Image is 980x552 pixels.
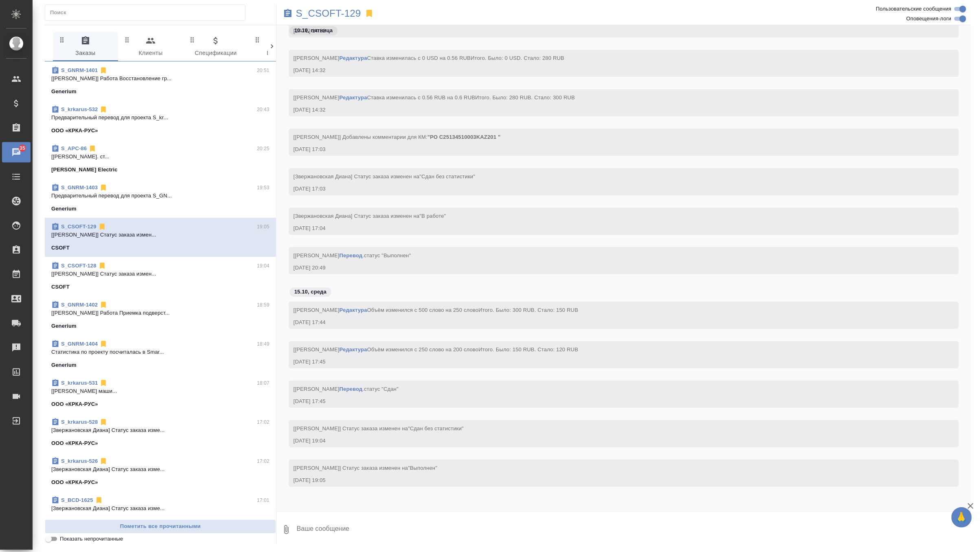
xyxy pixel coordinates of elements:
div: S_APC-8620:25[[PERSON_NAME]. ст...[PERSON_NAME] Electric [45,140,276,179]
div: S_CSOFT-12819:04[[PERSON_NAME]] Статус заказа измен...CSOFT [45,257,276,296]
a: Редактура [340,346,367,353]
span: Клиенты [123,36,178,58]
span: "Сдан без статистики" [419,173,475,180]
svg: Отписаться [99,184,107,192]
div: [DATE] 17:03 [294,145,930,153]
p: 17:02 [257,457,270,465]
p: ООО «КРКА-РУС» [51,439,98,447]
a: S_GNRM-1401 [61,67,98,73]
a: Редактура [340,55,367,61]
svg: Зажми и перетащи, чтобы поменять порядок вкладок [58,36,66,44]
svg: Отписаться [99,301,107,309]
p: [[PERSON_NAME]. ст... [51,153,270,161]
p: 20:25 [257,145,270,153]
div: [DATE] 19:04 [294,437,930,445]
div: [DATE] 17:44 [294,318,930,326]
a: S_GNRM-1402 [61,302,98,308]
span: [[PERSON_NAME] . [294,386,399,392]
svg: Отписаться [98,223,106,231]
p: 19:53 [257,184,270,192]
span: Заказы [58,36,113,58]
p: [[PERSON_NAME] маши... [51,387,270,395]
p: 20:43 [257,105,270,114]
span: Итого. Было: 150 RUB. Стало: 120 RUB [478,346,578,353]
svg: Отписаться [88,145,96,153]
p: Предварительный перевод для проекта S_kr... [51,114,270,122]
svg: Отписаться [98,262,106,270]
a: Редактура [340,94,367,101]
div: [DATE] 14:32 [294,66,930,74]
p: ООО «КРКА-РУС» [51,478,98,486]
p: CSOFT [51,244,70,252]
p: [Звержановская Диана] Статус заказа изме... [51,426,270,434]
p: Generium [51,205,77,213]
span: "Сдан без статистики" [408,425,464,432]
p: [[PERSON_NAME]] Статус заказа измен... [51,270,270,278]
p: [[PERSON_NAME]] Работа Приемка подверст... [51,309,270,317]
p: [[PERSON_NAME]] Статус заказа измен... [51,231,270,239]
span: статус "Сдан" [364,386,399,392]
div: S_GNRM-140418:49Cтатистика по проекту посчиталась в Smar...Generium [45,335,276,374]
p: ООО «КРКА-РУС» [51,400,98,408]
div: S_GNRM-140319:53Предварительный перевод для проекта S_GN...Generium [45,179,276,218]
div: [DATE] 14:32 [294,106,930,114]
svg: Зажми и перетащи, чтобы поменять порядок вкладок [189,36,196,44]
a: Редактура [340,307,367,313]
p: Cтатистика по проекту посчиталась в Smar... [51,348,270,356]
p: 18:59 [257,301,270,309]
span: 🙏 [955,509,969,526]
span: Итого. Было: 0 USD. Стало: 280 RUB [471,55,564,61]
a: S_krkarus-532 [61,106,98,112]
span: [[PERSON_NAME]] Статус заказа изменен на [294,465,437,471]
svg: Отписаться [99,379,107,387]
span: статус "Выполнен" [364,252,411,258]
span: Итого. Было: 280 RUB. Стало: 300 RUB [475,94,575,101]
p: Generium [51,88,77,96]
div: [DATE] 17:04 [294,224,930,232]
a: S_krkarus-528 [61,419,98,425]
a: Перевод [340,386,363,392]
div: [DATE] 17:45 [294,397,930,405]
div: [DATE] 19:05 [294,476,930,484]
p: 19:04 [257,262,270,270]
span: [Звержановская Диана] Статус заказа изменен на [294,173,475,180]
a: Перевод [340,252,363,258]
p: 18:49 [257,340,270,348]
a: 35 [2,142,31,162]
p: 17:02 [257,418,270,426]
svg: Зажми и перетащи, чтобы поменять порядок вкладок [254,36,261,44]
span: Пользовательские сообщения [876,5,951,13]
p: Generium [51,361,77,369]
svg: Отписаться [99,340,107,348]
a: S_krkarus-531 [61,380,98,386]
svg: Отписаться [99,66,107,74]
span: Итого. Было: 300 RUB. Стало: 150 RUB [478,307,578,313]
span: "РО C25134510003KAZ201 " [428,134,501,140]
a: S_GNRM-1403 [61,184,98,191]
span: [[PERSON_NAME] . [294,252,411,258]
a: S_CSOFT-129 [296,9,361,18]
p: [Звержановская Диана] Статус заказа изме... [51,504,270,513]
p: ООО «КРКА-РУС» [51,127,98,135]
p: CSOFT [51,283,70,291]
div: S_GNRM-140218:59[[PERSON_NAME]] Работа Приемка подверст...Generium [45,296,276,335]
span: [[PERSON_NAME] Объём изменился с 250 слово на 200 слово [294,346,579,353]
p: 15.10, среда [294,288,327,296]
p: 18:07 [257,379,270,387]
a: S_GNRM-1404 [61,341,98,347]
p: Generium [51,322,77,330]
p: 19:05 [257,223,270,231]
span: [[PERSON_NAME] Ставка изменилась с 0.56 RUB на 0.6 RUB [294,94,575,101]
div: S_krkarus-53118:07[[PERSON_NAME] маши...ООО «КРКА-РУС» [45,374,276,413]
p: Предварительный перевод для проекта S_GN... [51,192,270,200]
div: S_BCD-162517:01[Звержановская Диана] Статус заказа изме...BIOCAD [45,491,276,530]
div: S_CSOFT-12919:05[[PERSON_NAME]] Статус заказа измен...CSOFT [45,218,276,257]
span: Входящие [253,36,309,58]
input: Поиск [50,7,245,18]
div: [DATE] 17:03 [294,185,930,193]
svg: Отписаться [99,457,107,465]
div: S_krkarus-53220:43Предварительный перевод для проекта S_kr...ООО «КРКА-РУС» [45,101,276,140]
span: Показать непрочитанные [60,535,123,543]
span: 35 [15,144,30,152]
